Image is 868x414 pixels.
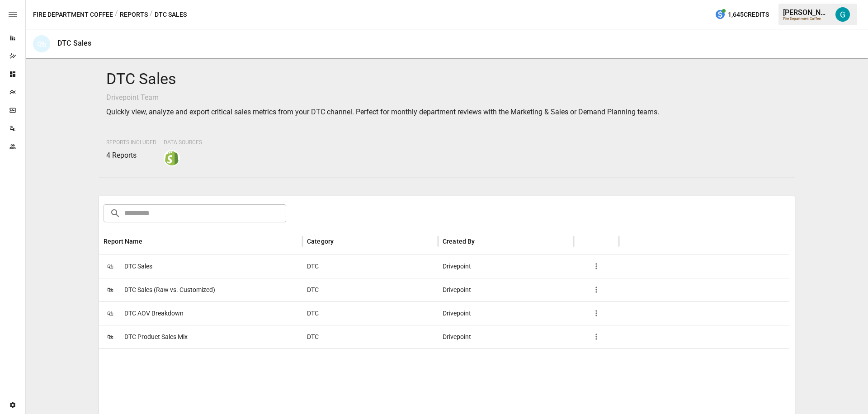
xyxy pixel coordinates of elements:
span: Data Sources [164,139,202,146]
div: / [150,9,153,20]
div: Fire Department Coffee [783,17,830,21]
div: DTC Sales [57,39,91,47]
div: Drivepoint [438,278,574,301]
p: Drivepoint Team [106,92,788,103]
div: Created By [443,238,475,245]
button: Sort [476,235,489,248]
div: Drivepoint [438,301,574,325]
p: Quickly view, analyze and export critical sales metrics from your DTC channel. Perfect for monthl... [106,107,788,118]
img: shopify [165,151,179,165]
p: 4 Reports [106,150,156,161]
h4: DTC Sales [106,70,788,89]
button: Gavin Acres [830,2,855,27]
div: DTC [302,254,438,278]
button: Reports [120,9,148,20]
div: [PERSON_NAME] [783,8,830,17]
span: 🛍 [104,259,117,273]
div: DTC [302,278,438,301]
span: DTC Product Sales Mix [124,325,188,348]
div: DTC [302,301,438,325]
button: Fire Department Coffee [33,9,113,20]
div: Drivepoint [438,325,574,348]
div: Report Name [104,238,142,245]
div: 🛍 [33,35,50,52]
span: 🛍 [104,283,117,296]
button: Sort [143,235,156,248]
span: DTC AOV Breakdown [124,302,184,325]
div: / [115,9,118,20]
span: 🛍 [104,330,117,343]
span: Reports Included [106,139,156,146]
span: DTC Sales (Raw vs. Customized) [124,278,215,301]
span: 🛍 [104,306,117,320]
button: Sort [335,235,347,248]
button: 1,645Credits [711,6,773,23]
div: DTC [302,325,438,348]
span: 1,645 Credits [728,9,769,20]
span: DTC Sales [124,255,152,278]
div: Drivepoint [438,254,574,278]
img: Gavin Acres [835,7,850,22]
div: Category [307,238,334,245]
